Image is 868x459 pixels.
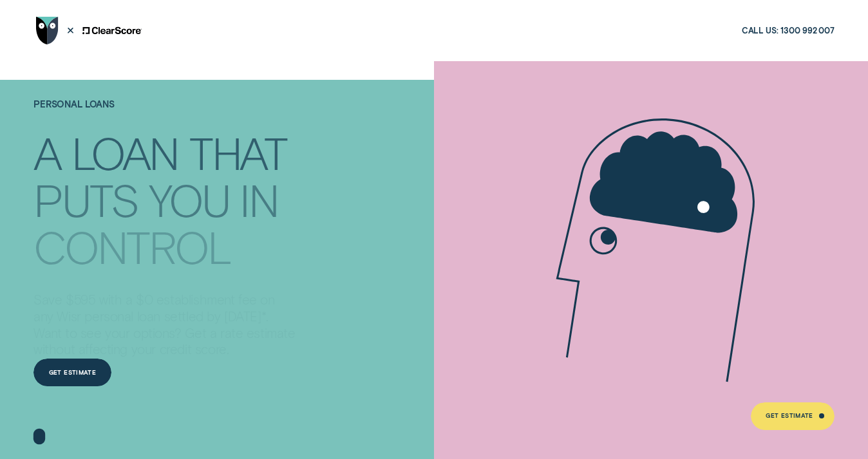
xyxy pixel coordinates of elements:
p: Save $595 with a $0 establishment fee on any Wisr personal loan settled by [DATE]*. Want to see y... [33,292,297,358]
div: YOU [149,177,229,220]
a: Get Estimate [33,359,111,386]
a: Call us:1300 992 007 [742,25,835,36]
h1: Personal Loans [33,100,297,127]
div: A [33,131,61,173]
span: Call us: [742,25,778,36]
img: Wisr [36,17,59,44]
div: THAT [189,131,287,173]
div: CONTROL [33,225,231,267]
h4: A LOAN THAT PUTS YOU IN CONTROL [33,125,297,252]
a: Get Estimate [751,402,835,430]
div: LOAN [71,131,178,173]
div: PUTS [33,177,138,220]
div: IN [240,177,278,220]
span: 1300 992 007 [780,25,835,36]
